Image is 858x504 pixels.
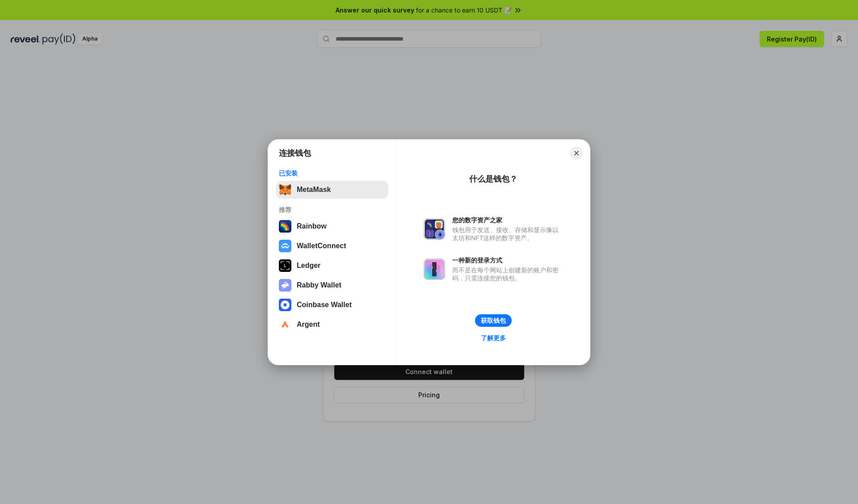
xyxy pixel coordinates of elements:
[276,217,388,235] button: Rainbow
[279,148,311,158] h1: 连接钱包
[276,181,388,199] button: MetaMask
[279,183,291,196] img: svg+xml,%3Csvg%20fill%3D%22none%22%20height%3D%2233%22%20viewBox%3D%220%200%2035%2033%22%20width%...
[424,218,445,240] img: svg+xml,%3Csvg%20xmlns%3D%22http%3A%2F%2Fwww.w3.org%2F2000%2Fsvg%22%20fill%3D%22none%22%20viewBox...
[475,314,512,327] button: 获取钱包
[297,281,341,289] div: Rabby Wallet
[297,262,320,270] div: Ledger
[469,174,517,184] div: 什么是钱包？
[452,226,563,242] div: 钱包用于发送、接收、存储和显示像以太坊和NFT这样的数字资产。
[297,301,352,309] div: Coinbase Wallet
[424,258,445,280] img: svg+xml,%3Csvg%20xmlns%3D%22http%3A%2F%2Fwww.w3.org%2F2000%2Fsvg%22%20fill%3D%22none%22%20viewBox...
[452,266,563,282] div: 而不是在每个网站上创建新的账户和密码，只需连接您的钱包。
[276,257,388,275] button: Ledger
[276,237,388,255] button: WalletConnect
[279,240,291,252] img: svg+xml,%3Csvg%20width%3D%2228%22%20height%3D%2228%22%20viewBox%3D%220%200%2028%2028%22%20fill%3D...
[279,279,291,292] img: svg+xml,%3Csvg%20xmlns%3D%22http%3A%2F%2Fwww.w3.org%2F2000%2Fsvg%22%20fill%3D%22none%22%20viewBox...
[475,332,511,344] a: 了解更多
[452,256,563,264] div: 一种新的登录方式
[297,242,346,250] div: WalletConnect
[279,259,291,272] img: svg+xml,%3Csvg%20xmlns%3D%22http%3A%2F%2Fwww.w3.org%2F2000%2Fsvg%22%20width%3D%2228%22%20height%3...
[481,317,506,325] div: 获取钱包
[279,169,386,177] div: 已安装
[297,186,331,194] div: MetaMask
[481,334,506,342] div: 了解更多
[279,206,386,214] div: 推荐
[276,296,388,314] button: Coinbase Wallet
[297,321,320,329] div: Argent
[452,216,563,224] div: 您的数字资产之家
[279,318,291,331] img: svg+xml,%3Csvg%20width%3D%2228%22%20height%3D%2228%22%20viewBox%3D%220%200%2028%2028%22%20fill%3D...
[570,147,583,159] button: Close
[297,222,327,230] div: Rainbow
[279,220,291,233] img: svg+xml,%3Csvg%20width%3D%22120%22%20height%3D%22120%22%20viewBox%3D%220%200%20120%20120%22%20fil...
[279,299,291,311] img: svg+xml,%3Csvg%20width%3D%2228%22%20height%3D%2228%22%20viewBox%3D%220%200%2028%2028%22%20fill%3D...
[276,276,388,294] button: Rabby Wallet
[276,316,388,333] button: Argent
